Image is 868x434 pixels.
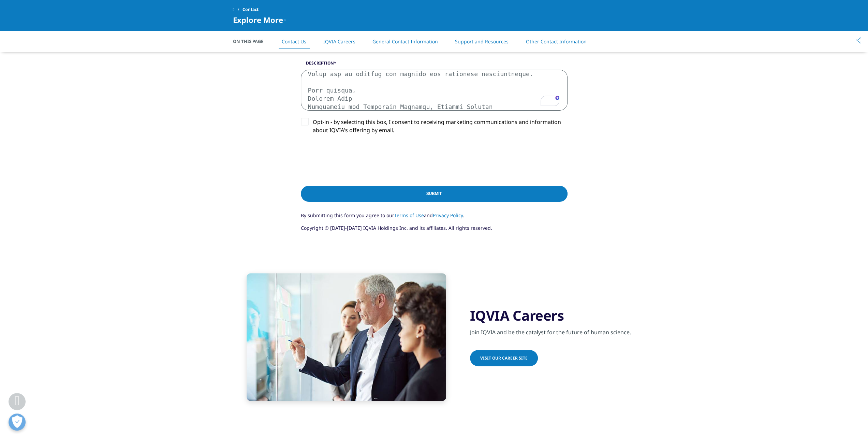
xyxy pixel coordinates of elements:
label: Description [301,60,568,70]
a: Other Contact Information [526,38,586,45]
span: On This Page [233,38,270,45]
a: Support and Resources [455,38,509,45]
a: Terms of Use [394,212,424,219]
button: Open Preferences [9,414,26,431]
a: Contact Us [282,38,306,45]
label: Opt-in - by selecting this box, I consent to receiving marketing communications and information a... [301,118,568,138]
span: Contact [242,3,259,16]
div: Join IQVIA and be the catalyst for the future of human science. [470,324,635,336]
iframe: reCAPTCHA [301,145,404,172]
a: Visit our Career Site [470,350,538,366]
a: General Contact Information [372,38,438,45]
span: Explore More [233,16,283,24]
textarea: To enrich screen reader interactions, please activate Accessibility in Grammarly extension settings [301,70,568,111]
h3: IQVIA Careers [470,307,635,324]
span: Visit our Career Site [480,355,528,361]
p: Copyright © [DATE]-[DATE] IQVIA Holdings Inc. and its affiliates. All rights reserved. [301,224,568,237]
input: Submit [301,186,568,202]
a: IQVIA Careers [323,38,355,45]
img: brainstorm on glass window [247,273,446,401]
a: Privacy Policy [433,212,463,219]
p: By submitting this form you agree to our and . [301,212,568,224]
